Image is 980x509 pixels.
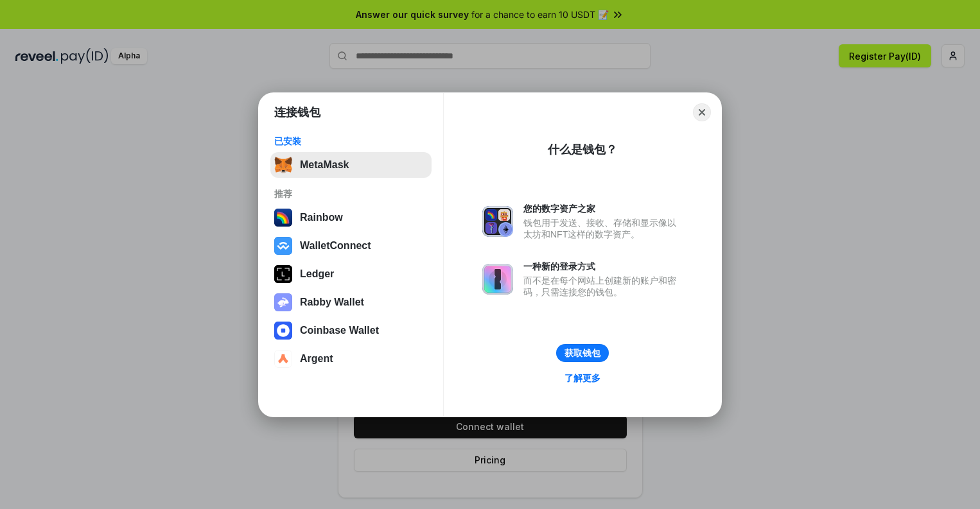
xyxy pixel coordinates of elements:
div: WalletConnect [300,240,371,252]
div: 已安装 [274,135,428,147]
button: Rainbow [270,205,432,230]
button: WalletConnect [270,233,432,259]
div: MetaMask [300,159,349,171]
div: 您的数字资产之家 [523,203,683,214]
button: Ledger [270,261,432,287]
a: 了解更多 [557,370,608,386]
img: svg+xml,%3Csvg%20xmlns%3D%22http%3A%2F%2Fwww.w3.org%2F2000%2Fsvg%22%20width%3D%2228%22%20height%3... [274,265,292,283]
img: svg+xml,%3Csvg%20width%3D%2228%22%20height%3D%2228%22%20viewBox%3D%220%200%2028%2028%22%20fill%3D... [274,237,292,255]
img: svg+xml,%3Csvg%20xmlns%3D%22http%3A%2F%2Fwww.w3.org%2F2000%2Fsvg%22%20fill%3D%22none%22%20viewBox... [274,293,292,311]
div: 钱包用于发送、接收、存储和显示像以太坊和NFT这样的数字资产。 [523,217,683,240]
div: 了解更多 [564,372,600,384]
div: 一种新的登录方式 [523,261,683,272]
div: 获取钱包 [564,347,600,359]
img: svg+xml,%3Csvg%20width%3D%2228%22%20height%3D%2228%22%20viewBox%3D%220%200%2028%2028%22%20fill%3D... [274,322,292,340]
h1: 连接钱包 [274,105,320,120]
img: svg+xml,%3Csvg%20fill%3D%22none%22%20height%3D%2233%22%20viewBox%3D%220%200%2035%2033%22%20width%... [274,156,292,174]
div: 什么是钱包？ [548,142,617,157]
button: MetaMask [270,152,432,178]
div: Coinbase Wallet [300,325,379,336]
button: Coinbase Wallet [270,318,432,343]
div: Argent [300,353,333,365]
img: svg+xml,%3Csvg%20width%3D%22120%22%20height%3D%22120%22%20viewBox%3D%220%200%20120%20120%22%20fil... [274,209,292,227]
div: 而不是在每个网站上创建新的账户和密码，只需连接您的钱包。 [523,275,683,298]
div: 推荐 [274,188,428,200]
img: svg+xml,%3Csvg%20xmlns%3D%22http%3A%2F%2Fwww.w3.org%2F2000%2Fsvg%22%20fill%3D%22none%22%20viewBox... [482,206,513,237]
div: Ledger [300,268,334,280]
button: 获取钱包 [556,344,609,362]
img: svg+xml,%3Csvg%20width%3D%2228%22%20height%3D%2228%22%20viewBox%3D%220%200%2028%2028%22%20fill%3D... [274,350,292,368]
button: Argent [270,346,432,372]
div: Rabby Wallet [300,297,364,308]
img: svg+xml,%3Csvg%20xmlns%3D%22http%3A%2F%2Fwww.w3.org%2F2000%2Fsvg%22%20fill%3D%22none%22%20viewBox... [482,264,513,295]
button: Close [693,103,711,121]
div: Rainbow [300,212,343,223]
button: Rabby Wallet [270,289,432,315]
